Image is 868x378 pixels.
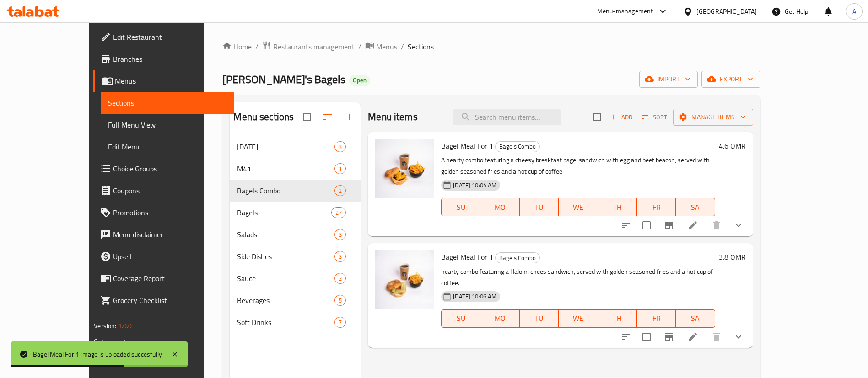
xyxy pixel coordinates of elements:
[637,216,656,235] span: Select to update
[335,143,345,151] span: 3
[93,70,234,92] a: Menus
[441,309,480,328] button: SU
[676,309,715,328] button: SA
[607,110,636,124] span: Add item
[113,185,227,196] span: Coupons
[33,349,162,359] div: Bagel Meal For 1 image is uploaded succesfully
[237,273,334,284] span: Sauce
[93,48,234,70] a: Branches
[598,198,637,216] button: TH
[637,327,656,346] span: Select to update
[255,41,259,52] li: /
[94,335,136,347] span: Get support on:
[441,250,493,264] span: Bagel Meal For 1
[607,110,636,124] button: Add
[237,251,334,262] span: Side Dishes
[237,229,334,240] span: Salads
[701,71,760,88] button: export
[647,74,690,85] span: import
[679,201,711,214] span: SA
[365,41,397,53] a: Menus
[719,139,746,152] h6: 4.6 OMR
[728,214,749,236] button: show more
[449,292,500,301] span: [DATE] 10:06 AM
[317,106,339,128] span: Sort sections
[93,224,234,245] a: Menu disclaimer
[639,71,698,88] button: import
[113,163,227,174] span: Choice Groups
[101,114,234,136] a: Full Menu View
[602,201,633,214] span: TH
[108,119,227,130] span: Full Menu View
[706,326,728,348] button: delete
[640,110,669,124] button: Sort
[334,141,346,152] div: items
[93,202,234,224] a: Promotions
[118,320,132,332] span: 1.0.0
[334,163,346,174] div: items
[680,112,746,123] span: Manage items
[728,326,749,348] button: show more
[262,41,355,53] a: Restaurants management
[237,185,334,196] span: Bagels Combo
[441,198,480,216] button: SU
[230,267,361,289] div: Sauce2
[334,229,346,240] div: items
[637,198,676,216] button: FR
[222,41,760,53] nav: breadcrumb
[230,245,361,267] div: Side Dishes3
[230,180,361,202] div: Bagels Combo2
[332,208,345,217] span: 27
[108,97,227,108] span: Sections
[368,110,418,124] h2: Menu items
[641,312,672,325] span: FR
[562,201,594,214] span: WE
[93,267,234,289] a: Coverage Report
[484,201,516,214] span: MO
[358,41,361,52] li: /
[523,312,555,325] span: TU
[230,202,361,224] div: Bagels27
[615,214,637,236] button: sort-choices
[334,317,346,328] div: items
[108,141,227,152] span: Edit Menu
[658,214,680,236] button: Branch-specific-item
[237,207,331,218] span: Bagels
[101,92,234,114] a: Sections
[113,207,227,218] span: Promotions
[597,6,653,17] div: Menu-management
[335,252,345,261] span: 3
[480,198,519,216] button: MO
[222,69,345,90] span: [PERSON_NAME]'s Bagels
[445,312,477,325] span: SU
[375,139,434,198] img: Bagel Meal For 1
[93,245,234,267] a: Upsell
[559,309,598,328] button: WE
[113,53,227,64] span: Branches
[230,289,361,311] div: Beverages5
[658,326,680,348] button: Branch-specific-item
[334,251,346,262] div: items
[335,274,345,283] span: 2
[496,253,539,263] span: Bagels Combo
[115,75,227,86] span: Menus
[706,214,728,236] button: delete
[113,273,227,284] span: Coverage Report
[101,136,234,158] a: Edit Menu
[237,317,334,328] span: Soft Drinks
[94,320,116,332] span: Version:
[687,331,698,342] a: Edit menu item
[222,41,252,52] a: Home
[339,106,361,128] button: Add section
[376,41,397,52] span: Menus
[334,273,346,284] div: items
[719,250,746,263] h6: 3.8 OMR
[679,312,711,325] span: SA
[113,229,227,240] span: Menu disclaimer
[230,132,361,337] nav: Menu sections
